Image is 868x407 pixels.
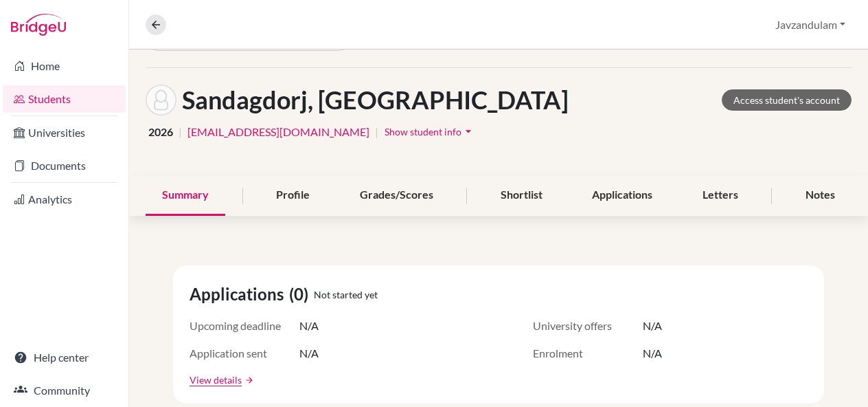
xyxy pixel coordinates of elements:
div: Grades/Scores [343,175,450,216]
a: Analytics [3,186,126,213]
div: Shortlist [484,175,559,216]
a: arrow_forward [242,375,254,385]
div: Letters [686,175,755,216]
a: View details [190,373,242,387]
span: (0) [289,282,314,307]
a: [EMAIL_ADDRESS][DOMAIN_NAME] [187,124,369,140]
span: Upcoming deadline [190,318,299,334]
span: Applications [190,282,289,307]
img: Margad Sandagdorj's avatar [146,85,176,115]
a: Community [3,377,126,404]
span: Show student info [385,126,461,137]
span: | [375,124,378,140]
a: Students [3,85,126,113]
button: Javzandulam [769,12,852,38]
a: Access student's account [722,89,852,111]
i: arrow_drop_down [461,124,475,138]
span: Enrolment [533,345,643,362]
a: Home [3,52,126,80]
img: Bridge-U [11,14,66,36]
div: Summary [146,175,225,216]
button: Show student infoarrow_drop_down [384,121,476,142]
span: N/A [643,345,662,362]
span: Not started yet [314,287,378,302]
span: Application sent [190,345,299,362]
span: N/A [643,318,662,334]
a: Documents [3,152,126,179]
div: Profile [260,175,326,216]
div: Applications [575,175,669,216]
span: N/A [299,345,319,362]
a: Universities [3,119,126,146]
a: Help center [3,344,126,371]
h1: Sandagdorj, [GEOGRAPHIC_DATA] [182,85,569,115]
div: Notes [789,175,852,216]
span: 2026 [148,124,173,140]
span: | [179,124,182,140]
span: N/A [299,318,319,334]
span: University offers [533,318,643,334]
